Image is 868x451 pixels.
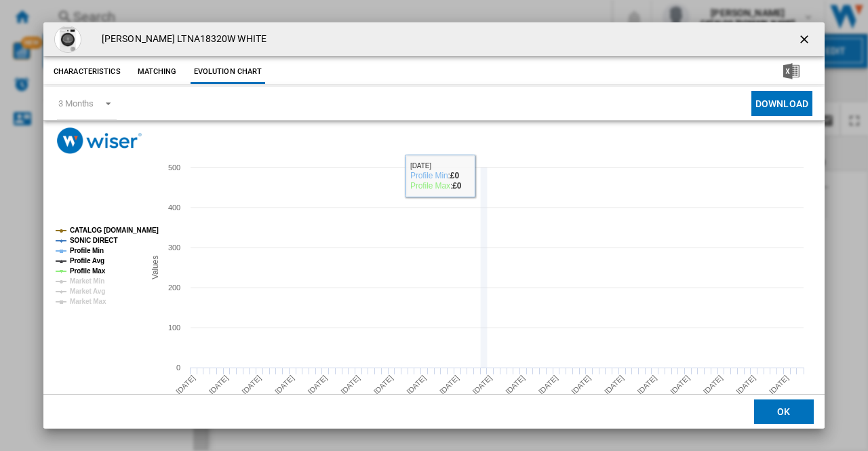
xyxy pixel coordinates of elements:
button: getI18NText('BUTTONS.CLOSE_DIALOG') [792,26,819,53]
ng-md-icon: getI18NText('BUTTONS.CLOSE_DIALOG') [797,33,814,49]
h4: [PERSON_NAME] LTNA18320W WHITE [95,33,267,46]
tspan: [DATE] [174,374,197,396]
button: Download [751,91,812,116]
tspan: [DATE] [669,374,691,396]
tspan: [DATE] [735,374,757,396]
md-dialog: Product popup [43,22,825,429]
tspan: Profile Avg [70,257,104,264]
tspan: [DATE] [603,374,625,396]
tspan: [DATE] [406,374,428,396]
tspan: [DATE] [307,374,329,396]
tspan: Values [151,256,160,279]
tspan: CATALOG [DOMAIN_NAME] [70,227,159,234]
tspan: Market Min [70,277,104,285]
div: 3 Months [58,98,94,109]
tspan: [DATE] [438,374,460,396]
img: LTNA18320W.jpg [54,26,81,53]
tspan: [DATE] [768,374,790,396]
tspan: [DATE] [570,374,593,396]
tspan: 500 [168,163,180,172]
tspan: [DATE] [273,374,296,396]
button: Download in Excel [762,60,821,84]
button: OK [754,399,814,424]
tspan: 200 [168,283,180,292]
tspan: Profile Max [70,267,106,275]
tspan: Profile Min [70,247,104,254]
tspan: [DATE] [241,374,263,396]
tspan: 0 [176,364,180,372]
img: logo_wiser_300x94.png [57,128,142,154]
tspan: [DATE] [702,374,724,396]
tspan: 100 [168,323,180,332]
tspan: 300 [168,243,180,252]
tspan: SONIC DIRECT [70,237,117,244]
tspan: [DATE] [339,374,361,396]
tspan: [DATE] [636,374,658,396]
button: Matching [127,60,187,84]
button: Characteristics [50,60,124,84]
tspan: [DATE] [372,374,395,396]
tspan: [DATE] [208,374,230,396]
img: excel-24x24.png [783,63,800,79]
tspan: 400 [168,203,180,212]
tspan: [DATE] [471,374,494,396]
tspan: [DATE] [537,374,559,396]
button: Evolution chart [191,60,266,84]
tspan: Market Max [70,298,106,305]
tspan: Market Avg [70,288,105,295]
tspan: [DATE] [504,374,526,396]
